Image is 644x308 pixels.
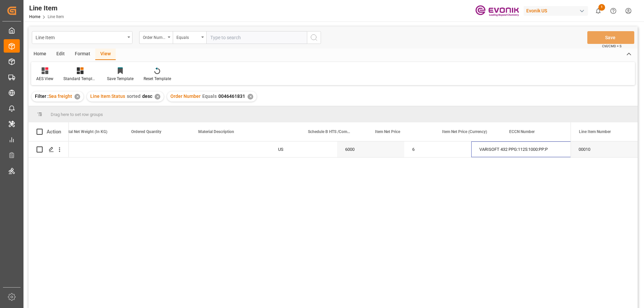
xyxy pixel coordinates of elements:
div: Line Item [29,3,64,13]
div: ✕ [248,94,253,100]
span: Filter : [35,94,49,99]
span: Line Item Status [90,94,125,99]
button: open menu [139,31,173,44]
div: Equals [176,33,199,41]
span: 0046461831 [218,94,245,99]
span: Order Number [170,94,201,99]
button: Save [587,31,634,44]
div: Edit [51,49,70,60]
span: Ctrl/CMD + S [602,44,622,49]
button: show 1 new notifications [591,3,606,18]
div: Save Template [107,76,133,82]
div: Press SPACE to select this row. [571,141,638,158]
div: 00010 [571,141,638,157]
span: Sea freight [49,94,72,99]
a: Home [29,14,40,19]
span: desc [142,94,152,99]
div: Line Item [36,33,125,41]
button: search button [307,31,321,44]
span: Total Net Weight (In KG) [64,129,107,134]
div: View [95,49,116,60]
div: ✕ [74,94,80,100]
span: Item Net Price [375,129,400,134]
button: open menu [173,31,206,44]
span: 1 [598,4,605,11]
span: Item Net Price (Currency) [442,129,487,134]
div: AES View [36,76,53,82]
span: Schedule B HTS /Commodity Code (HS Code) [308,129,353,134]
span: Line Item Number [579,129,611,134]
button: open menu [32,31,132,44]
span: Equals [202,94,217,99]
span: Material Description [198,129,234,134]
div: 6 [404,141,471,157]
span: sorted [127,94,141,99]
input: Type to search [206,31,307,44]
div: Evonik US [524,6,588,16]
div: Press SPACE to select this row. [29,141,69,158]
span: Drag here to set row groups [51,112,103,117]
div: Reset Template [144,76,171,82]
div: Action [47,129,61,135]
div: VARISOFT 432 PPG:1125:1000:PP:P [471,141,581,157]
div: Standard Templates [63,76,97,82]
span: Ordered Quantity [131,129,161,134]
img: Evonik-brand-mark-Deep-Purple-RGB.jpeg_1700498283.jpeg [475,5,519,17]
div: US [270,141,337,157]
button: Evonik US [524,4,591,17]
div: ✕ [155,94,160,100]
div: Order Number [143,33,166,41]
div: Format [70,49,95,60]
div: 6000 [337,141,404,157]
div: Home [29,49,51,60]
span: ECCN Number [509,129,535,134]
button: Help Center [606,3,621,18]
